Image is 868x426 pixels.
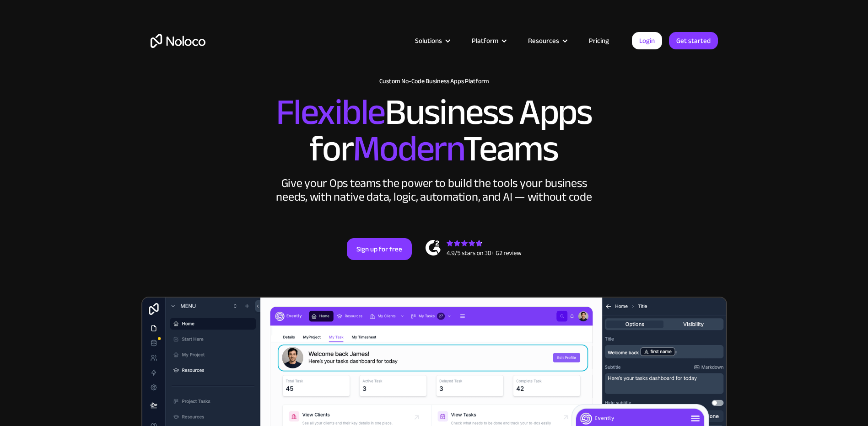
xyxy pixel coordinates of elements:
[669,32,718,49] a: Get started
[415,35,442,47] div: Solutions
[517,35,577,47] div: Resources
[151,94,718,167] h2: Business Apps for Teams
[274,176,594,204] div: Give your Ops teams the power to build the tools your business needs, with native data, logic, au...
[276,78,385,146] span: Flexible
[460,35,517,47] div: Platform
[632,32,662,49] a: Login
[151,34,205,48] a: home
[353,115,463,183] span: Modern
[472,35,498,47] div: Platform
[404,35,460,47] div: Solutions
[347,238,412,260] a: Sign up for free
[577,35,620,47] a: Pricing
[528,35,559,47] div: Resources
